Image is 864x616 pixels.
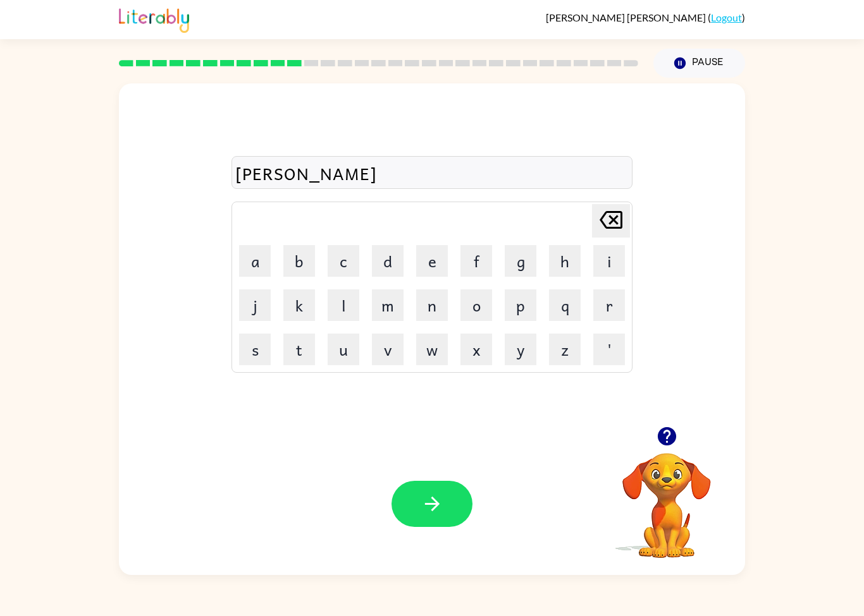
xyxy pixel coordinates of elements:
[372,289,404,321] button: m
[372,334,404,365] button: v
[549,245,581,277] button: h
[505,334,536,365] button: y
[328,289,359,321] button: l
[328,334,359,365] button: u
[283,289,315,321] button: k
[593,245,625,277] button: i
[711,11,742,23] a: Logout
[328,245,359,277] button: c
[546,11,745,23] div: ( )
[460,289,492,321] button: o
[416,289,448,321] button: n
[416,334,448,365] button: w
[603,433,730,560] video: Your browser must support playing .mp4 files to use Literably. Please try using another browser.
[416,245,448,277] button: e
[460,334,492,365] button: x
[593,289,625,321] button: r
[593,334,625,365] button: '
[119,5,189,33] img: Literably
[460,245,492,277] button: f
[239,334,271,365] button: s
[505,289,536,321] button: p
[546,11,708,23] span: [PERSON_NAME] [PERSON_NAME]
[549,334,581,365] button: z
[283,334,315,365] button: t
[239,289,271,321] button: j
[372,245,404,277] button: d
[549,289,581,321] button: q
[653,49,745,78] button: Pause
[505,245,536,277] button: g
[235,160,629,186] div: [PERSON_NAME]
[283,245,315,277] button: b
[239,245,271,277] button: a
